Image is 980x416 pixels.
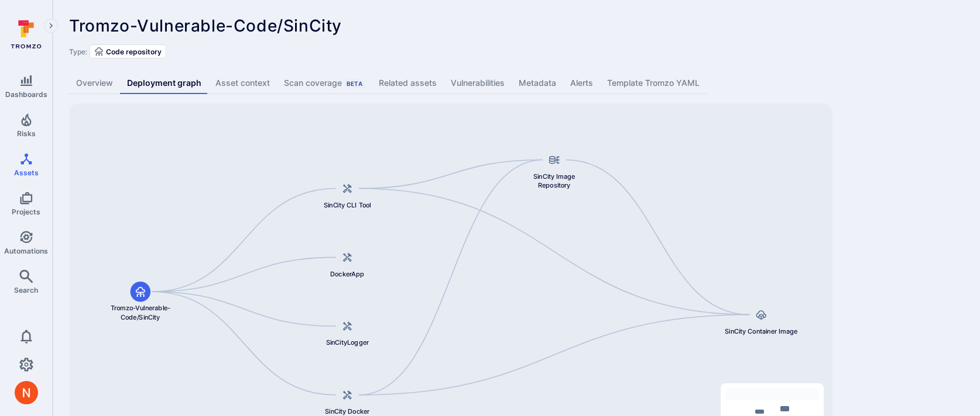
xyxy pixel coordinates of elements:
span: Automations [4,247,48,255]
span: Code repository [106,47,162,56]
a: Metadata [512,72,563,94]
span: SinCity CLI Tool [324,200,371,210]
a: Related assets [372,72,444,94]
a: Vulnerabilities [444,72,512,94]
div: Neeren Patki [15,381,38,404]
span: Projects [12,207,40,216]
span: SinCity Image Repository [518,172,591,190]
img: ACg8ocIprwjrgDQnDsNSk9Ghn5p5-B8DpAKWoJ5Gi9syOE4K59tr4Q=s96-c [15,381,38,404]
a: Deployment graph [120,72,208,94]
a: Template Tromzo YAML [600,72,707,94]
span: DockerApp [330,269,364,279]
span: Dashboards [5,90,47,99]
a: Asset context [208,72,277,94]
span: SinCityLogger [326,338,369,348]
div: Asset tabs [69,72,964,94]
span: Assets [14,168,39,177]
span: Risks [17,129,36,138]
span: Search [14,286,38,294]
div: Scan coverage [284,77,365,89]
a: Overview [69,72,120,94]
span: Type: [69,47,87,56]
button: Expand navigation menu [44,19,58,33]
div: Beta [344,79,365,88]
span: SinCity Container Image [725,327,797,336]
a: Alerts [563,72,600,94]
span: Tromzo-Vulnerable-Code/SinCity [69,16,342,36]
i: Expand navigation menu [47,21,55,31]
span: Tromzo-Vulnerable-Code/SinCity [104,304,177,322]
